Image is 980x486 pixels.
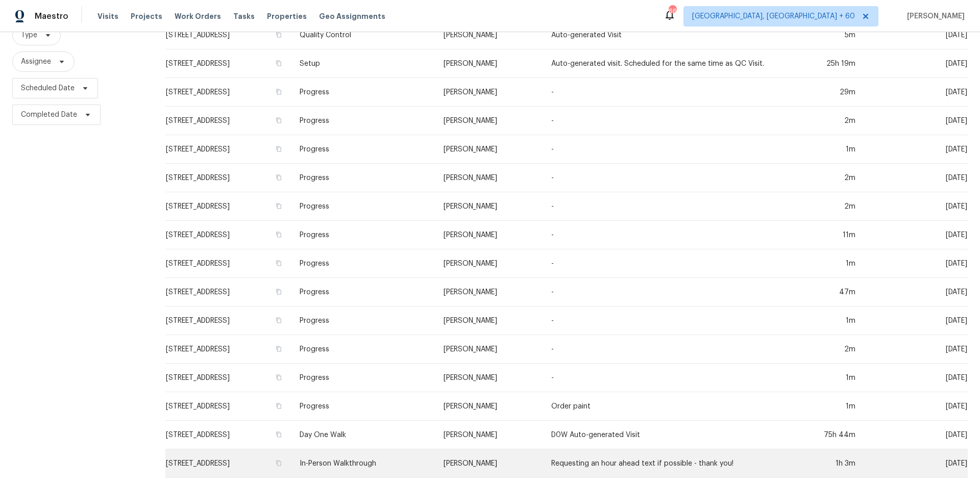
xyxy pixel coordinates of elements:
td: [STREET_ADDRESS] [165,78,291,107]
td: Progress [291,364,435,392]
td: [DATE] [864,449,968,478]
td: 75h 44m [784,421,864,449]
td: [PERSON_NAME] [435,49,544,78]
td: - [543,278,784,306]
td: 1m [784,392,864,421]
td: - [543,107,784,135]
span: Assignee [21,57,51,67]
td: [PERSON_NAME] [435,249,544,278]
td: [PERSON_NAME] [435,135,544,164]
span: Work Orders [175,11,221,21]
td: [DATE] [864,364,968,392]
button: Copy Address [274,458,283,468]
td: [DATE] [864,21,968,49]
td: 1m [784,249,864,278]
td: [STREET_ADDRESS] [165,392,291,421]
td: Progress [291,392,435,421]
td: [DATE] [864,135,968,164]
button: Copy Address [274,373,283,382]
span: Scheduled Date [21,83,75,93]
td: [STREET_ADDRESS] [165,306,291,335]
td: 2m [784,335,864,364]
td: Progress [291,335,435,364]
td: [DATE] [864,107,968,135]
span: [PERSON_NAME] [903,11,965,21]
td: [STREET_ADDRESS] [165,364,291,392]
td: 47m [784,278,864,306]
td: Progress [291,278,435,306]
td: [STREET_ADDRESS] [165,221,291,249]
td: [STREET_ADDRESS] [165,49,291,78]
td: Progress [291,192,435,221]
td: [DATE] [864,164,968,192]
span: Type [21,30,37,40]
span: [GEOGRAPHIC_DATA], [GEOGRAPHIC_DATA] + 60 [692,11,855,21]
td: Quality Control [291,21,435,49]
span: Visits [97,11,118,21]
td: 2m [784,164,864,192]
button: Copy Address [274,144,283,154]
td: Progress [291,221,435,249]
td: [PERSON_NAME] [435,364,544,392]
td: Progress [291,164,435,192]
td: 1h 3m [784,449,864,478]
td: Progress [291,107,435,135]
button: Copy Address [274,116,283,125]
td: 11m [784,221,864,249]
td: - [543,306,784,335]
td: - [543,78,784,107]
td: [PERSON_NAME] [435,392,544,421]
td: Requesting an hour ahead text if possible - thank you! [543,449,784,478]
span: Properties [267,11,307,21]
td: 25h 19m [784,49,864,78]
span: Geo Assignments [319,11,385,21]
td: Auto-generated Visit [543,21,784,49]
td: [STREET_ADDRESS] [165,21,291,49]
td: Setup [291,49,435,78]
td: [PERSON_NAME] [435,221,544,249]
td: [DATE] [864,78,968,107]
td: [STREET_ADDRESS] [165,449,291,478]
td: [PERSON_NAME] [435,192,544,221]
td: - [543,249,784,278]
td: [STREET_ADDRESS] [165,164,291,192]
button: Copy Address [274,230,283,239]
td: Progress [291,249,435,278]
td: [STREET_ADDRESS] [165,192,291,221]
td: 1m [784,306,864,335]
td: [PERSON_NAME] [435,164,544,192]
td: Progress [291,135,435,164]
td: D0W Auto-generated Visit [543,421,784,449]
td: [DATE] [864,335,968,364]
td: [DATE] [864,221,968,249]
td: - [543,335,784,364]
td: 1m [784,135,864,164]
td: [PERSON_NAME] [435,421,544,449]
td: - [543,135,784,164]
span: Maestro [35,11,68,21]
td: [STREET_ADDRESS] [165,135,291,164]
td: - [543,164,784,192]
td: [PERSON_NAME] [435,306,544,335]
td: - [543,192,784,221]
span: Completed Date [21,110,77,120]
td: - [543,364,784,392]
button: Copy Address [274,430,283,439]
td: [STREET_ADDRESS] [165,421,291,449]
button: Copy Address [274,201,283,211]
td: Order paint [543,392,784,421]
td: [STREET_ADDRESS] [165,335,291,364]
button: Copy Address [274,59,283,68]
td: 2m [784,107,864,135]
td: Auto-generated visit. Scheduled for the same time as QC Visit. [543,49,784,78]
td: [DATE] [864,306,968,335]
td: 29m [784,78,864,107]
button: Copy Address [274,287,283,296]
td: [STREET_ADDRESS] [165,107,291,135]
td: 1m [784,364,864,392]
td: [DATE] [864,421,968,449]
td: [DATE] [864,49,968,78]
td: [DATE] [864,392,968,421]
td: [PERSON_NAME] [435,278,544,306]
td: Progress [291,306,435,335]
